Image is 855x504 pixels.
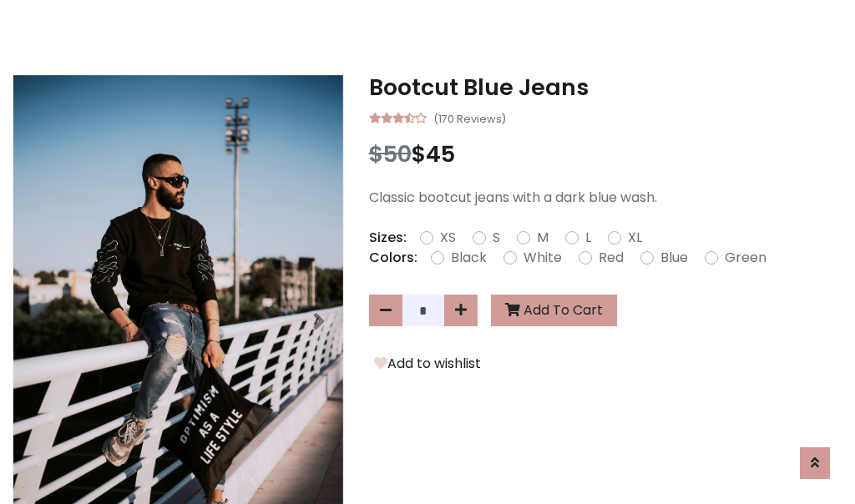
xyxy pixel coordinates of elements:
[491,295,617,326] button: Add To Cart
[433,108,506,128] small: (170 Reviews)
[451,248,487,268] label: Black
[524,248,562,268] label: White
[599,248,624,268] label: Red
[369,74,842,101] h3: Bootcut Blue Jeans
[369,139,412,169] span: $50
[493,228,500,248] label: S
[440,228,456,248] label: XS
[725,248,766,268] label: Green
[426,139,455,169] span: 45
[585,228,591,248] label: L
[369,228,407,248] p: Sizes:
[369,248,417,268] p: Colors:
[628,228,642,248] label: XL
[660,248,688,268] label: Blue
[369,141,842,168] h3: $
[369,353,486,375] button: Add to wishlist
[369,188,842,208] p: Classic bootcut jeans with a dark blue wash.
[537,228,549,248] label: M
